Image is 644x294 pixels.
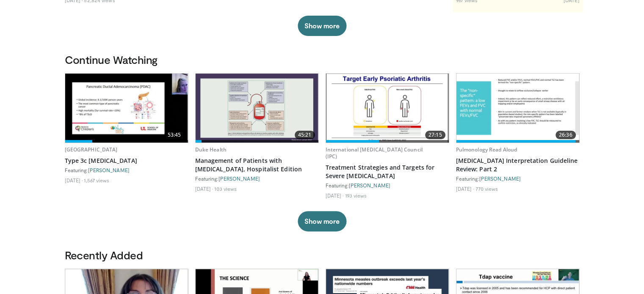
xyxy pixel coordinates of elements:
li: 770 views [475,185,498,192]
span: 45:21 [295,131,315,139]
a: Type 3c [MEDICAL_DATA] [65,157,188,165]
h3: Continue Watching [65,53,580,66]
a: [PERSON_NAME] [218,176,260,181]
img: 0e0e2f81-2a0f-4d52-ab6f-7437eebdc278.620x360_q85_upscale.jpg [326,74,449,143]
img: 939a666a-403c-41a0-a350-3fa2c560b083.620x360_q85_upscale.jpg [456,74,579,143]
a: International [MEDICAL_DATA] Council (IPC) [326,146,423,160]
li: [DATE] [456,185,474,192]
img: fccdd435-19b6-45a6-9fa3-2cc91b84b1e4.620x360_q85_upscale.jpg [196,74,318,143]
a: [GEOGRAPHIC_DATA] [65,146,118,153]
span: 53:45 [164,131,185,139]
div: Featuring: [195,175,319,182]
a: 27:15 [326,74,449,143]
a: [PERSON_NAME] [479,176,521,181]
div: Featuring: [326,182,449,189]
img: 84742a79-c04d-4b47-8ff3-932350536859.620x360_q85_upscale.jpg [65,74,188,143]
li: 103 views [214,185,237,192]
li: [DATE] [195,185,213,192]
span: 26:36 [556,131,576,139]
a: Pulmonology Read Aloud [456,146,517,153]
button: Show more [298,16,346,36]
a: 26:36 [456,74,579,143]
li: [DATE] [326,192,344,199]
div: Featuring: [65,167,188,173]
a: [MEDICAL_DATA] Interpretation Guideline Review: Part 2 [456,157,580,173]
a: 45:21 [196,74,318,143]
span: 27:15 [425,131,445,139]
a: [PERSON_NAME] [88,167,130,173]
a: 53:45 [65,74,188,143]
h3: Recently Added [65,248,580,262]
a: Treatment Strategies and Targets for Severe [MEDICAL_DATA] [326,163,449,180]
li: 193 views [345,192,367,199]
li: [DATE] [65,177,83,184]
button: Show more [298,211,346,231]
a: Management of Patients with [MEDICAL_DATA], Hospitalist Edition [195,157,319,173]
a: [PERSON_NAME] [349,182,390,188]
div: Featuring: [456,175,580,182]
li: 1,567 views [84,177,109,184]
a: Duke Health [195,146,227,153]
